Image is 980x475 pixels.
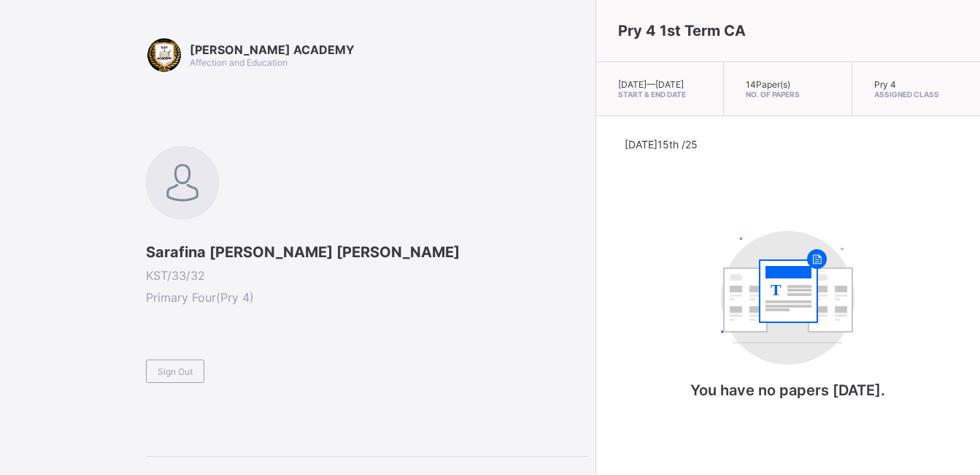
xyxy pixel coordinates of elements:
div: You have no papers today. [642,216,934,428]
span: Pry 4 [874,79,896,90]
span: Pry 4 1st Term CA [618,22,746,39]
span: Assigned Class [874,90,958,99]
span: [DATE] — [DATE] [618,79,684,90]
span: Primary Four ( Pry 4 ) [146,290,588,305]
tspan: T [771,281,782,299]
span: Affection and Education [190,57,288,68]
span: Sign Out [158,366,193,377]
span: [PERSON_NAME] ACADEMY [190,42,355,57]
span: KST/33/32 [146,268,588,283]
span: Sarafina [PERSON_NAME] [PERSON_NAME] [146,243,588,261]
span: Start & End Date [618,90,701,99]
span: [DATE] 15th /25 [625,138,698,151]
span: No. of Papers [746,90,829,99]
p: You have no papers [DATE]. [642,381,934,399]
span: 14 Paper(s) [746,79,790,90]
